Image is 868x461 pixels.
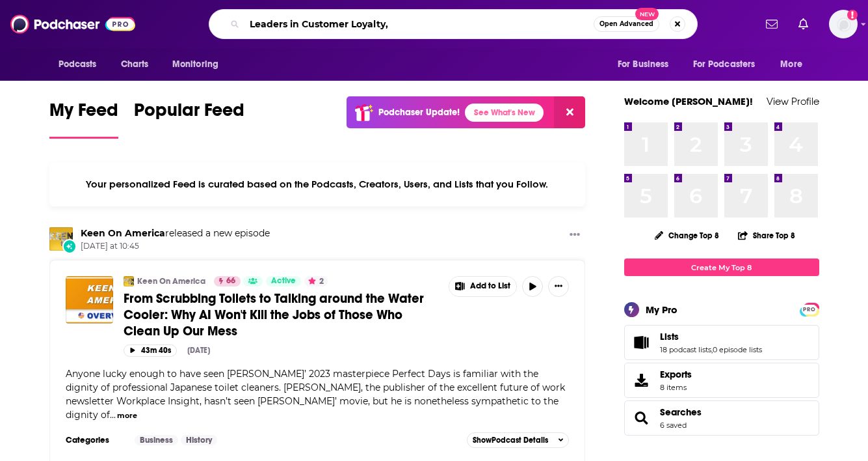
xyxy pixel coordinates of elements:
[829,10,858,38] button: Show profile menu
[124,290,440,339] a: From Scrubbing Toilets to Talking around the Water Cooler: Why AI Won't Kill the Jobs of Those Wh...
[137,276,205,286] a: Keen On America
[81,227,270,240] h3: released a new episode
[467,432,570,448] button: ShowPodcast Details
[646,303,677,316] div: My Pro
[244,14,594,35] input: Search podcasts, credits, & more...
[134,99,244,139] a: Popular Feed
[81,241,270,252] span: [DATE] at 10:45
[59,55,97,74] span: Podcasts
[49,227,73,251] img: Keen On America
[163,52,235,77] button: open menu
[66,435,124,445] h3: Categories
[847,10,858,20] svg: Add a profile image
[635,8,659,20] span: New
[181,435,217,445] a: History
[629,371,655,389] span: Exports
[629,409,655,427] a: Searches
[660,383,692,392] span: 8 items
[594,16,659,32] button: Open AdvancedNew
[829,10,858,38] span: Logged in as megcassidy
[660,369,692,380] span: Exports
[10,12,135,36] img: Podchaser - Follow, Share and Rate Podcasts
[81,227,165,239] a: Keen On America
[609,52,685,77] button: open menu
[737,223,796,248] button: Share Top 8
[624,363,819,398] a: Exports
[647,227,728,244] button: Change Top 8
[378,107,460,118] p: Podchaser Update!
[304,276,328,286] button: 2
[802,304,817,314] a: PRO
[793,13,813,35] a: Show notifications dropdown
[66,368,565,421] span: Anyone lucky enough to have seen [PERSON_NAME]’ 2023 masterpiece Perfect Days is familiar with th...
[271,275,296,288] span: Active
[660,345,711,354] a: 18 podcast lists
[629,333,655,352] a: Lists
[693,55,756,74] span: For Podcasters
[780,55,802,74] span: More
[761,13,783,35] a: Show notifications dropdown
[117,410,137,421] button: more
[618,55,669,74] span: For Business
[713,345,762,354] a: 0 episode lists
[624,95,753,107] a: Welcome [PERSON_NAME]!
[449,277,517,296] button: Show More Button
[470,281,510,291] span: Add to List
[49,162,586,206] div: Your personalized Feed is curated based on the Podcasts, Creators, Users, and Lists that you Follow.
[110,409,116,421] span: ...
[49,99,118,129] span: My Feed
[660,406,702,418] a: Searches
[66,276,113,324] img: From Scrubbing Toilets to Talking around the Water Cooler: Why AI Won't Kill the Jobs of Those Wh...
[624,258,819,276] a: Create My Top 8
[49,52,114,77] button: open menu
[112,52,157,77] a: Charts
[121,55,149,74] span: Charts
[134,99,244,129] span: Popular Feed
[599,21,653,27] span: Open Advanced
[685,52,774,77] button: open menu
[660,331,679,342] span: Lists
[465,104,544,122] a: See What's New
[829,10,858,38] img: User Profile
[771,52,819,77] button: open menu
[660,421,687,430] a: 6 saved
[187,346,210,355] div: [DATE]
[62,239,77,253] div: New Episode
[214,276,241,286] a: 66
[767,95,819,107] a: View Profile
[548,276,569,297] button: Show More Button
[226,275,235,288] span: 66
[624,400,819,436] span: Searches
[624,325,819,360] span: Lists
[49,99,118,139] a: My Feed
[564,227,585,244] button: Show More Button
[209,9,698,39] div: Search podcasts, credits, & more...
[124,344,177,357] button: 43m 40s
[802,305,817,314] span: PRO
[172,55,218,74] span: Monitoring
[124,290,424,339] span: From Scrubbing Toilets to Talking around the Water Cooler: Why AI Won't Kill the Jobs of Those Wh...
[473,436,548,445] span: Show Podcast Details
[135,435,178,445] a: Business
[660,331,762,342] a: Lists
[711,345,713,354] span: ,
[266,276,301,286] a: Active
[124,276,134,286] img: Keen On America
